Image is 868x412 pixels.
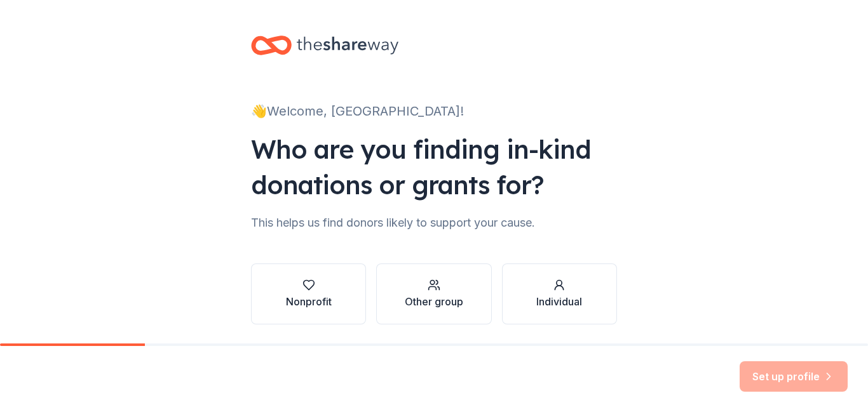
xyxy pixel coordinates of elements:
button: Individual [502,263,617,324]
div: 👋 Welcome, [GEOGRAPHIC_DATA]! [251,101,617,121]
div: Individual [536,294,582,309]
div: This helps us find donors likely to support your cause. [251,213,617,233]
button: Other group [376,263,491,324]
button: Nonprofit [251,263,366,324]
div: Other group [405,294,463,309]
div: Who are you finding in-kind donations or grants for? [251,131,617,203]
div: Nonprofit [286,294,332,309]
